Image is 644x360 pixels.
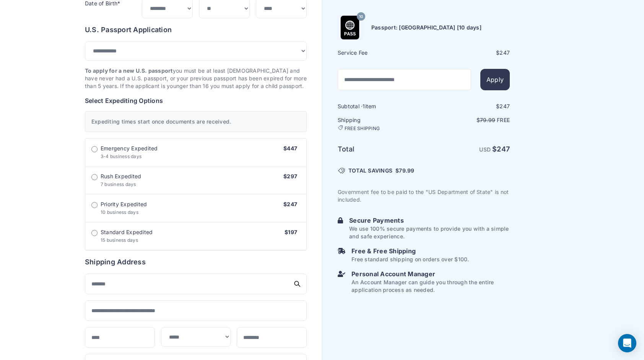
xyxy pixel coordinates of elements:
[479,146,491,153] span: USD
[424,103,510,110] div: $
[499,103,510,109] span: 247
[101,237,138,243] span: 15 business days
[85,96,307,105] h6: Select Expediting Options
[283,173,297,179] span: $297
[351,246,469,256] h6: Free & Free Shipping
[499,49,510,56] span: 247
[345,125,380,132] span: FREE SHIPPING
[480,117,495,123] span: 79.99
[480,69,510,90] button: Apply
[85,67,173,74] strong: To apply for a new U.S. passport
[101,181,136,187] span: 7 business days
[395,167,414,174] span: $
[338,16,362,39] img: Product Name
[492,145,510,153] strong: $
[85,67,307,90] p: you must be at least [DEMOGRAPHIC_DATA] and have never had a U.S. passport, or your previous pass...
[497,145,510,153] span: 247
[351,279,510,294] p: An Account Manager can guide you through the entire application process as needed.
[348,167,392,174] span: TOTAL SAVINGS
[285,229,297,235] span: $197
[351,256,469,263] p: Free standard shipping on orders over $100.
[101,228,153,236] span: Standard Expedited
[338,116,423,132] h6: Shipping
[101,173,141,180] span: Rush Expedited
[101,153,141,159] span: 3-4 business days
[338,144,423,155] h6: Total
[349,225,510,240] p: We use 100% secure payments to provide you with a simple and safe experience.
[618,334,636,352] div: Open Intercom Messenger
[351,269,510,279] h6: Personal Account Manager
[283,201,297,207] span: $247
[338,188,510,204] p: Government fee to be paid to the "US Department of State" is not included.
[371,24,481,31] h6: Passport: [GEOGRAPHIC_DATA] [10 days]
[338,103,423,110] h6: Subtotal · item
[85,24,307,35] h6: U.S. Passport Application
[85,111,307,132] div: Expediting times start once documents are received.
[101,209,138,215] span: 10 business days
[399,167,414,174] span: 79.99
[101,200,147,208] span: Priority Expedited
[338,49,423,57] h6: Service Fee
[497,117,510,123] span: Free
[424,49,510,57] div: $
[349,216,510,225] h6: Secure Payments
[85,257,307,267] h6: Shipping Address
[283,145,297,151] span: $447
[363,103,365,109] span: 1
[101,145,158,152] span: Emergency Expedited
[424,116,510,124] p: $
[359,11,363,21] span: 10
